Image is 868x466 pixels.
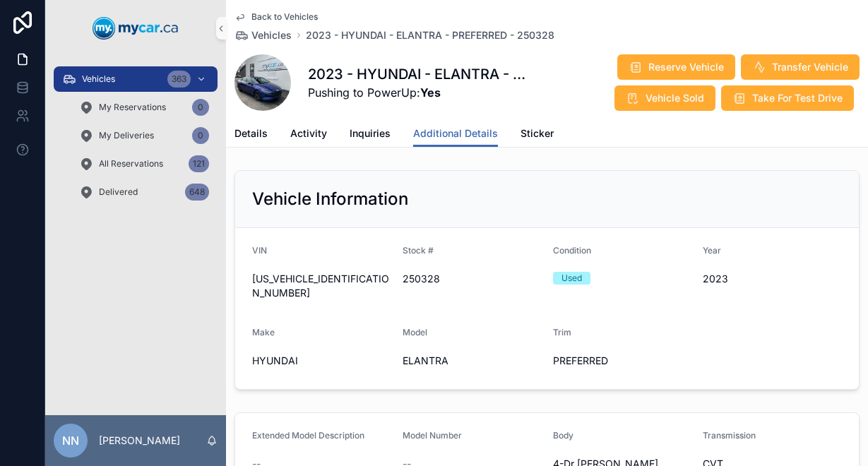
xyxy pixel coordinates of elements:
span: Model Number [403,430,462,441]
strong: Yes [420,85,441,100]
span: [US_VEHICLE_IDENTIFICATION_NUMBER] [252,272,391,300]
span: Additional Details [413,126,498,141]
span: Activity [290,126,327,141]
div: 363 [167,71,191,88]
span: Transmission [703,430,756,441]
button: Transfer Vehicle [741,54,860,80]
a: 2023 - HYUNDAI - ELANTRA - PREFERRED - 250328 [306,28,554,42]
p: [PERSON_NAME] [99,434,180,448]
span: My Deliveries [99,130,154,141]
h1: 2023 - HYUNDAI - ELANTRA - PREFERRED - 250328 [308,64,533,84]
div: 648 [185,184,209,201]
span: Stock # [403,245,434,256]
span: My Reservations [99,102,166,113]
div: 0 [192,127,209,144]
img: App logo [93,17,179,40]
span: Year [703,245,721,256]
span: Condition [553,245,591,256]
span: Body [553,430,573,441]
div: Used [561,272,582,285]
div: 0 [192,99,209,116]
button: Reserve Vehicle [617,54,735,80]
span: Reserve Vehicle [648,60,724,74]
a: Vehicles [234,28,292,42]
span: Make [252,327,275,337]
a: Inquiries [350,121,391,149]
span: All Reservations [99,158,163,169]
span: Transfer Vehicle [772,60,848,74]
h2: Vehicle Information [252,188,408,210]
a: Back to Vehicles [234,11,318,23]
a: All Reservations121 [71,151,218,177]
span: Pushing to PowerUp: [308,84,533,101]
a: Details [234,121,268,149]
span: Inquiries [350,126,391,141]
a: Activity [290,121,327,149]
a: My Deliveries0 [71,123,218,148]
span: Back to Vehicles [251,11,318,23]
span: Model [403,327,427,337]
a: My Reservations0 [71,95,218,120]
span: Trim [553,327,571,337]
span: Extended Model Description [252,430,364,441]
span: 250328 [403,272,542,286]
span: Vehicle Sold [646,91,704,105]
span: ELANTRA [403,354,542,368]
span: 2023 [703,272,842,286]
a: Additional Details [413,121,498,148]
a: Delivered648 [71,179,218,205]
a: Vehicles363 [54,66,218,92]
button: Vehicle Sold [614,85,715,111]
span: Delivered [99,186,138,198]
span: Vehicles [82,73,115,85]
a: Sticker [521,121,554,149]
span: Take For Test Drive [752,91,843,105]
div: 121 [189,155,209,172]
button: Take For Test Drive [721,85,854,111]
div: scrollable content [45,56,226,223]
span: Sticker [521,126,554,141]
span: PREFERRED [553,354,692,368]
span: VIN [252,245,267,256]
span: Vehicles [251,28,292,42]
span: HYUNDAI [252,354,391,368]
span: Details [234,126,268,141]
span: NN [62,432,79,449]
